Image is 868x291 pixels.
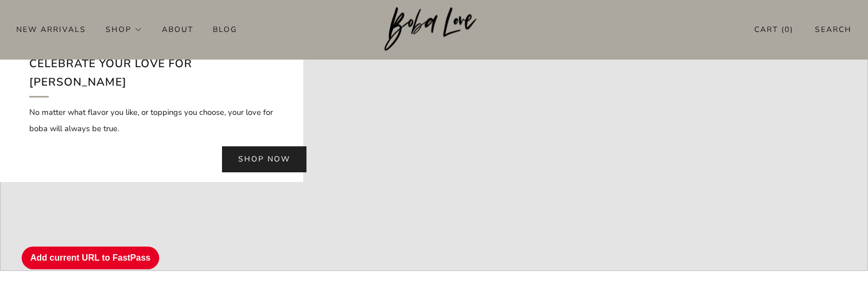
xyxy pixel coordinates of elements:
a: Blog [213,21,237,38]
h2: Celebrate your love for [PERSON_NAME] [29,55,274,98]
a: Cart [754,21,793,38]
p: No matter what flavor you like, or toppings you choose, your love for boba will always be true. [29,104,274,137]
a: New Arrivals [16,21,86,38]
a: Boba Love [384,7,484,52]
button: Add current URL to FastPass [22,247,159,269]
a: About [162,21,193,38]
a: Shop now [222,146,306,172]
items-count: 0 [785,24,790,35]
a: Shop [106,21,142,38]
img: Boba Love [384,7,484,51]
a: Search [815,21,852,38]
